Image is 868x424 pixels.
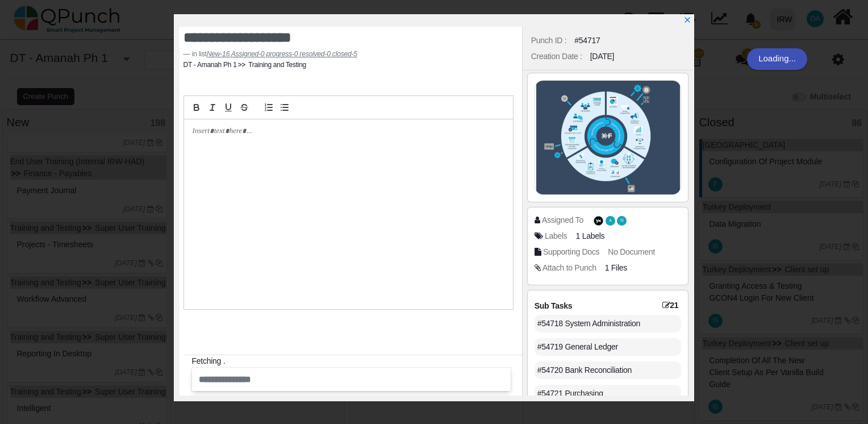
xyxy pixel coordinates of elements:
div: [DATE] [590,51,614,63]
div: #54720 Bank Reconciliation [535,361,682,379]
u: New-16 Assigned-0 progress-0 resolved-0 closed-5 [207,50,357,58]
div: Fetching [192,355,518,367]
div: Loading... [747,48,807,70]
span: 21 [662,300,682,310]
span: No Document [608,247,655,256]
div: #54721 Purchasing [535,385,682,402]
div: #54719 General Ledger [535,338,682,356]
span: Sub Tasks [535,301,572,310]
span: 1 Files [605,263,627,272]
footer: in list [183,49,514,59]
li: DT - Amanah Ph 1 [183,60,237,70]
li: Training and Testing [237,60,306,70]
span: Idiris Shariif [617,216,627,226]
div: Supporting Docs [543,246,599,258]
span: Yaasar [594,216,603,226]
img: avatar [594,216,603,226]
div: Creation Date : [531,51,582,63]
div: Punch ID : [531,35,567,47]
span: <div><span class="badge badge-secondary" style="background-color: #0062B1"> <i class="fa fa-tag p... [576,231,605,240]
div: #54718 System Administration [535,315,682,332]
div: Labels [545,230,567,242]
span: A [609,219,611,223]
span: IS [620,219,624,223]
div: #54717 [574,35,600,47]
cite: Source Title [207,50,357,58]
div: Assigned To [542,214,583,226]
div: Attach to Punch [542,262,596,274]
span: Azeem.khan [606,216,615,226]
svg: x [683,16,691,24]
